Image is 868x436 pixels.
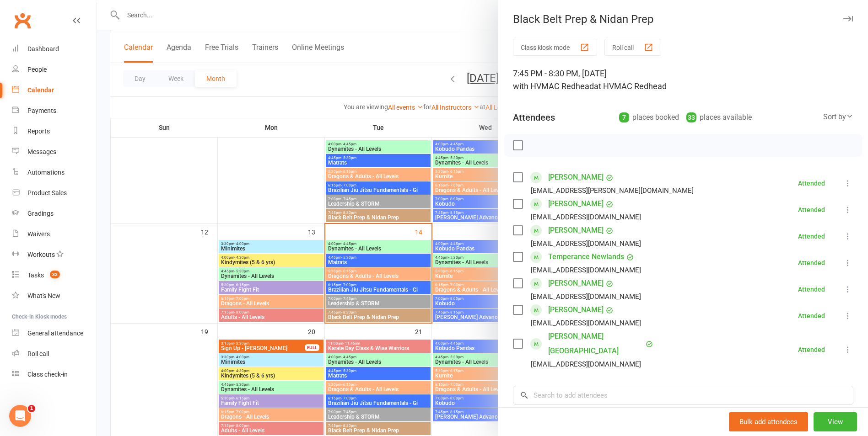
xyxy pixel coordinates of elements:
[12,162,97,183] a: Automations
[548,329,643,358] a: [PERSON_NAME][GEOGRAPHIC_DATA]
[798,313,825,319] div: Attended
[686,112,696,122] div: 33
[27,189,67,197] div: Product Sales
[619,112,629,122] div: 7
[12,80,97,101] a: Calendar
[27,169,65,176] div: Automations
[531,317,641,329] div: [EMAIL_ADDRESS][DOMAIN_NAME]
[798,286,825,292] div: Attended
[513,111,555,124] div: Attendees
[531,185,694,197] div: [EMAIL_ADDRESS][PERSON_NAME][DOMAIN_NAME]
[798,207,825,213] div: Attended
[27,86,54,94] div: Calendar
[12,183,97,203] a: Product Sales
[531,358,641,370] div: [EMAIL_ADDRESS][DOMAIN_NAME]
[604,39,661,56] button: Roll call
[12,121,97,142] a: Reports
[548,197,604,211] a: [PERSON_NAME]
[686,111,752,124] div: places available
[12,364,97,385] a: Class kiosk mode
[27,350,49,357] div: Roll call
[12,203,97,224] a: Gradings
[548,170,604,185] a: [PERSON_NAME]
[498,13,868,26] div: Black Belt Prep & Nidan Prep
[12,265,97,286] a: Tasks 33
[9,405,31,427] iframe: Intercom live chat
[531,211,641,223] div: [EMAIL_ADDRESS][DOMAIN_NAME]
[27,330,83,337] div: General attendance
[513,67,853,93] div: 7:45 PM - 8:30 PM, [DATE]
[12,101,97,121] a: Payments
[513,39,597,56] button: Class kiosk mode
[27,107,56,114] div: Payments
[27,45,59,53] div: Dashboard
[823,111,853,123] div: Sort by
[11,9,34,32] a: Clubworx
[12,245,97,265] a: Workouts
[27,210,54,217] div: Gradings
[531,291,641,303] div: [EMAIL_ADDRESS][DOMAIN_NAME]
[12,344,97,364] a: Roll call
[27,128,50,135] div: Reports
[798,180,825,186] div: Attended
[513,81,594,91] span: with HVMAC Redhead
[619,111,679,124] div: places booked
[548,250,624,264] a: Temperance Newlands
[27,251,55,258] div: Workouts
[12,39,97,59] a: Dashboard
[27,271,44,279] div: Tasks
[798,260,825,266] div: Attended
[798,233,825,239] div: Attended
[729,412,808,431] button: Bulk add attendees
[27,292,60,299] div: What's New
[531,264,641,276] div: [EMAIL_ADDRESS][DOMAIN_NAME]
[798,346,825,353] div: Attended
[27,230,50,238] div: Waivers
[50,271,60,278] span: 33
[12,286,97,306] a: What's New
[12,142,97,162] a: Messages
[28,405,35,412] span: 1
[594,81,667,91] span: at HVMAC Redhead
[548,223,604,238] a: [PERSON_NAME]
[548,276,604,291] a: [PERSON_NAME]
[814,412,857,431] button: View
[531,238,641,250] div: [EMAIL_ADDRESS][DOMAIN_NAME]
[12,224,97,245] a: Waivers
[513,386,853,405] input: Search to add attendees
[548,303,604,317] a: [PERSON_NAME]
[27,148,56,155] div: Messages
[12,59,97,80] a: People
[12,323,97,344] a: General attendance kiosk mode
[27,371,68,378] div: Class check-in
[27,66,47,73] div: People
